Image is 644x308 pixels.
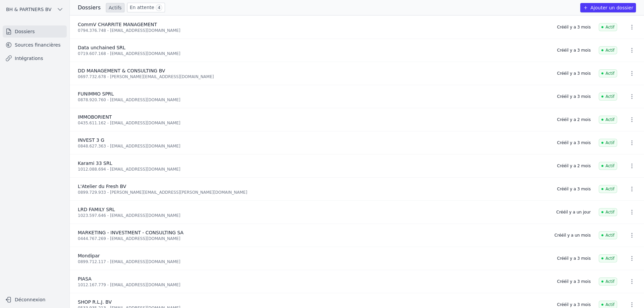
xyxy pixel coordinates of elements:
span: Actif [599,231,617,239]
button: BH & PARTNERS BV [3,4,67,15]
a: Dossiers [3,25,67,38]
div: Créé il y a 2 mois [557,117,591,122]
a: En attente 4 [127,3,165,12]
span: LRD FAMILY SRL [78,207,115,212]
div: Créé il y a 3 mois [557,186,591,192]
span: Actif [599,23,617,31]
div: Créé il y a 2 mois [557,163,591,169]
a: Actifs [106,3,124,12]
span: BH & PARTNERS BV [6,6,51,13]
span: MARKETING - INVESTMENT - CONSULTING SA [78,230,183,235]
span: IMMOBORIENT [78,114,112,120]
div: Créé il y a 3 mois [557,94,591,99]
div: 0444.767.269 - [EMAIL_ADDRESS][DOMAIN_NAME] [78,236,546,241]
span: FUNIMMO SPRL [78,91,114,97]
span: Actif [599,46,617,54]
span: Karami 33 SRL [78,161,112,166]
div: 0697.732.678 - [PERSON_NAME][EMAIL_ADDRESS][DOMAIN_NAME] [78,74,549,79]
span: Mondipar [78,253,100,258]
div: 0878.920.760 - [EMAIL_ADDRESS][DOMAIN_NAME] [78,97,549,103]
span: L'Atelier du Fresh BV [78,184,126,189]
div: 0899.729.933 - [PERSON_NAME][EMAIL_ADDRESS][PERSON_NAME][DOMAIN_NAME] [78,190,549,195]
div: 1012.167.779 - [EMAIL_ADDRESS][DOMAIN_NAME] [78,282,549,288]
div: Créé il y a 3 mois [557,140,591,145]
a: Intégrations [3,52,67,64]
div: 0794.376.748 - [EMAIL_ADDRESS][DOMAIN_NAME] [78,28,549,33]
div: 0435.611.162 - [EMAIL_ADDRESS][DOMAIN_NAME] [78,120,549,126]
span: Actif [599,278,617,286]
h3: Dossiers [78,4,101,12]
button: Ajouter un dossier [580,3,636,12]
div: Créé il y a 3 mois [557,71,591,76]
div: Créé il y a un jour [556,209,591,215]
div: 0899.712.117 - [EMAIL_ADDRESS][DOMAIN_NAME] [78,259,549,264]
span: Actif [599,93,617,101]
span: 4 [156,4,162,11]
a: Sources financières [3,39,67,51]
div: 0848.627.363 - [EMAIL_ADDRESS][DOMAIN_NAME] [78,143,549,149]
span: Actif [599,208,617,216]
div: 1023.597.646 - [EMAIL_ADDRESS][DOMAIN_NAME] [78,213,548,218]
div: Créé il y a 3 mois [557,24,591,30]
span: Actif [599,139,617,147]
span: Actif [599,185,617,193]
div: Créé il y a 3 mois [557,256,591,261]
span: CommV CHARRITE MANAGEMENT [78,22,157,27]
button: Déconnexion [3,294,67,305]
span: SHOP R.L.J. BV [78,299,112,305]
span: Actif [599,162,617,170]
span: DD MANAGEMENT & CONSULTING BV [78,68,165,73]
div: 1012.088.694 - [EMAIL_ADDRESS][DOMAIN_NAME] [78,167,549,172]
div: Créé il y a 3 mois [557,279,591,284]
div: Créé il y a un mois [554,233,591,238]
span: PIASA [78,276,92,282]
span: Actif [599,116,617,124]
div: 0719.607.168 - [EMAIL_ADDRESS][DOMAIN_NAME] [78,51,549,56]
div: Créé il y a 3 mois [557,302,591,307]
span: Data unchained SRL [78,45,125,50]
span: Actif [599,69,617,77]
span: Actif [599,254,617,262]
div: Créé il y a 3 mois [557,48,591,53]
span: INVEST 3 G [78,137,104,143]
